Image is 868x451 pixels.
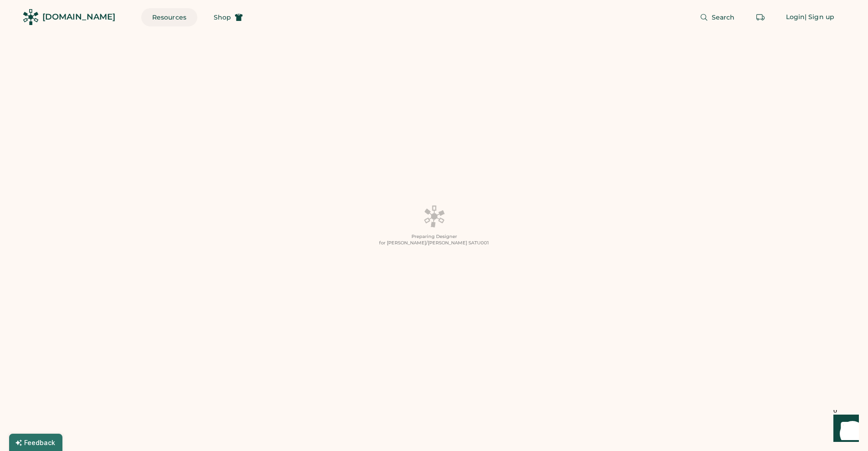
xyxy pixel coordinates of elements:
div: Login [786,13,805,22]
button: Resources [141,8,197,26]
div: | Sign up [805,13,834,22]
div: [DOMAIN_NAME] [42,11,115,23]
span: Shop [214,14,231,20]
iframe: Front Chat [825,410,864,449]
button: Shop [203,8,254,26]
div: Preparing Designer for [PERSON_NAME]/[PERSON_NAME] SATU001 [379,233,489,246]
button: Search [689,8,746,26]
img: Platens-Black-Loader-Spin-rich%20black.webp [423,205,445,228]
button: Retrieve an order [751,8,770,26]
span: Search [712,14,735,20]
img: Rendered Logo - Screens [23,9,39,25]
